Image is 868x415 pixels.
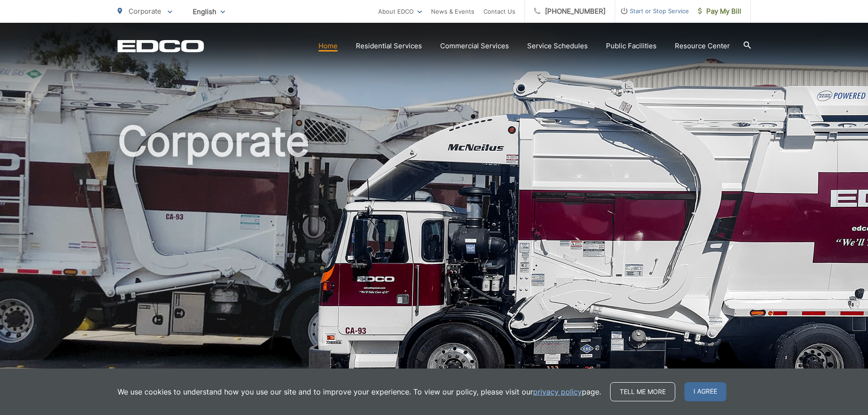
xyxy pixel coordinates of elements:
span: Corporate [128,7,161,15]
a: Contact Us [483,6,515,17]
span: English [186,4,232,20]
a: Residential Services [356,41,422,51]
a: Service Schedules [527,41,588,51]
a: Tell me more [610,382,675,401]
a: EDCD logo. Return to the homepage. [118,40,204,52]
a: Resource Center [675,41,730,51]
p: We use cookies to understand how you use our site and to improve your experience. To view our pol... [118,386,601,397]
a: privacy policy [533,386,582,397]
span: I agree [684,382,726,401]
a: Commercial Services [440,41,509,51]
a: About EDCO [378,6,422,17]
a: News & Events [431,6,474,17]
a: Home [318,41,338,51]
a: Public Facilities [606,41,657,51]
span: Pay My Bill [698,6,741,17]
h1: Corporate [118,118,751,407]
